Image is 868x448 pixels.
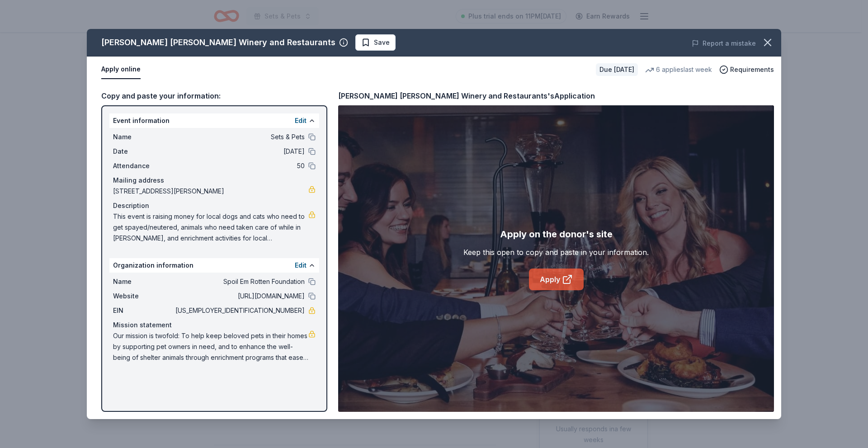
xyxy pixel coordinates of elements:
[174,291,305,302] span: [URL][DOMAIN_NAME]
[355,34,396,51] button: Save
[113,291,174,302] span: Website
[113,211,308,244] span: This event is raising money for local dogs and cats who need to get spayed/neutered, animals who ...
[463,247,649,258] div: Keep this open to copy and paste in your information.
[374,37,390,48] span: Save
[113,175,316,186] div: Mailing address
[113,320,316,330] div: Mission statement
[113,186,308,197] span: [STREET_ADDRESS][PERSON_NAME]
[109,113,319,128] div: Event information
[692,38,756,49] button: Report a mistake
[101,35,335,50] div: [PERSON_NAME] [PERSON_NAME] Winery and Restaurants
[113,305,174,316] span: EIN
[113,132,174,142] span: Name
[101,90,327,102] div: Copy and paste your information:
[113,330,308,363] span: Our mission is twofold: To help keep beloved pets in their homes by supporting pet owners in need...
[730,64,774,75] span: Requirements
[113,146,174,157] span: Date
[295,260,307,271] button: Edit
[645,64,712,75] div: 6 applies last week
[174,305,305,316] span: [US_EMPLOYER_IDENTIFICATION_NUMBER]
[174,160,305,171] span: 50
[338,90,595,102] div: [PERSON_NAME] [PERSON_NAME] Winery and Restaurants's Application
[500,227,613,241] div: Apply on the donor's site
[529,269,584,290] a: Apply
[113,200,316,211] div: Description
[174,146,305,157] span: [DATE]
[113,276,174,287] span: Name
[596,63,638,76] div: Due [DATE]
[113,160,174,171] span: Attendance
[295,115,307,126] button: Edit
[109,258,319,273] div: Organization information
[101,60,141,79] button: Apply online
[719,64,774,75] button: Requirements
[174,132,305,142] span: Sets & Pets
[174,276,305,287] span: Spoil Em Rotten Foundation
